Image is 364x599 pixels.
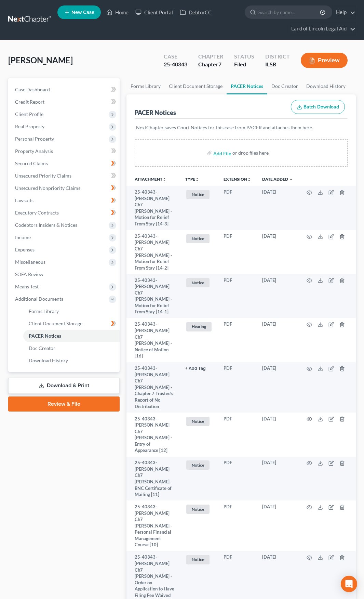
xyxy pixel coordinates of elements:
[164,53,187,61] div: Case
[10,207,120,219] a: Executory Contracts
[224,177,251,182] a: Extensionunfold_more
[23,305,120,317] a: Forms Library
[185,233,213,244] a: Notice
[15,271,43,277] span: SOFA Review
[15,222,77,228] span: Codebtors Insiders & Notices
[195,178,199,182] i: unfold_more
[15,259,45,265] span: Miscellaneous
[302,78,350,94] a: Download History
[185,277,213,288] a: Notice
[218,413,257,457] td: PDF
[15,99,44,105] span: Credit Report
[15,247,35,252] span: Expenses
[185,554,213,565] a: Notice
[23,317,120,330] a: Client Document Storage
[15,87,50,92] span: Case Dashboard
[258,6,321,18] input: Search by name...
[10,96,120,108] a: Credit Report
[185,365,213,372] a: + Add Tag
[333,6,355,18] a: Help
[126,274,180,318] td: 25-40343-[PERSON_NAME] Ch7 [PERSON_NAME] - Motion for Relief From Stay [14-1]
[185,416,213,427] a: Notice
[10,182,120,194] a: Unsecured Nonpriority Claims
[126,457,180,501] td: 25-40343-[PERSON_NAME] Ch7 [PERSON_NAME] - BNC Certificate of Mailing [11]
[218,318,257,362] td: PDF
[15,173,71,179] span: Unsecured Priority Claims
[185,177,199,182] button: TYPEunfold_more
[257,230,298,274] td: [DATE]
[126,500,180,551] td: 25-40343-[PERSON_NAME] Ch7 [PERSON_NAME] - Personal Financial Management Course [10]
[186,190,210,199] span: Notice
[15,185,80,191] span: Unsecured Nonpriority Claims
[15,148,53,154] span: Property Analysis
[23,342,120,354] a: Doc Creator
[15,296,63,302] span: Additional Documents
[186,460,210,470] span: Notice
[257,500,298,551] td: [DATE]
[341,576,357,592] div: Open Intercom Messenger
[29,308,59,314] span: Forms Library
[164,61,187,68] div: 25-40343
[15,234,31,240] span: Income
[29,333,61,339] span: PACER Notices
[126,186,180,230] td: 25-40343-[PERSON_NAME] Ch7 [PERSON_NAME] - Motion for Relief From Stay [14-3]
[218,457,257,501] td: PDF
[185,366,206,371] button: + Add Tag
[186,322,212,331] span: Hearing
[15,111,43,117] span: Client Profile
[186,555,210,564] span: Notice
[289,178,293,182] i: expand_more
[218,186,257,230] td: PDF
[10,268,120,281] a: SOFA Review
[265,53,290,61] div: District
[136,124,346,131] p: NextChapter saves Court Notices for this case from PACER and attaches them here.
[262,177,293,182] a: Date Added expand_more
[15,123,44,129] span: Real Property
[103,6,132,18] a: Home
[162,178,166,182] i: unfold_more
[8,378,120,394] a: Download & Print
[257,274,298,318] td: [DATE]
[232,149,269,156] div: or drop files here
[218,230,257,274] td: PDF
[288,23,355,35] a: Land of Lincoln Legal Aid
[15,136,54,142] span: Personal Property
[10,194,120,207] a: Lawsuits
[126,413,180,457] td: 25-40343-[PERSON_NAME] Ch7 [PERSON_NAME] - Entry of Appearance [12]
[304,104,339,110] span: Batch Download
[234,61,254,68] div: Filed
[10,170,120,182] a: Unsecured Priority Claims
[185,504,213,515] a: Notice
[8,396,120,412] a: Review & File
[71,10,94,15] span: New Case
[265,61,290,68] div: ILSB
[23,330,120,342] a: PACER Notices
[10,83,120,96] a: Case Dashboard
[185,459,213,471] a: Notice
[10,157,120,170] a: Secured Claims
[15,284,39,289] span: Means Test
[10,145,120,157] a: Property Analysis
[234,53,254,61] div: Status
[126,230,180,274] td: 25-40343-[PERSON_NAME] Ch7 [PERSON_NAME] - Motion for Relief From Stay [14-2]
[257,457,298,501] td: [DATE]
[247,178,251,182] i: unfold_more
[29,357,68,363] span: Download History
[176,6,215,18] a: DebtorCC
[15,197,33,203] span: Lawsuits
[218,500,257,551] td: PDF
[15,210,59,216] span: Executory Contracts
[257,186,298,230] td: [DATE]
[165,78,227,94] a: Client Document Storage
[126,78,165,94] a: Forms Library
[186,417,210,426] span: Notice
[23,354,120,367] a: Download History
[29,321,82,326] span: Client Document Storage
[227,78,267,94] a: PACER Notices
[267,78,302,94] a: Doc Creator
[218,61,221,67] span: 7
[218,274,257,318] td: PDF
[198,53,223,61] div: Chapter
[198,61,223,68] div: Chapter
[135,177,166,182] a: Attachmentunfold_more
